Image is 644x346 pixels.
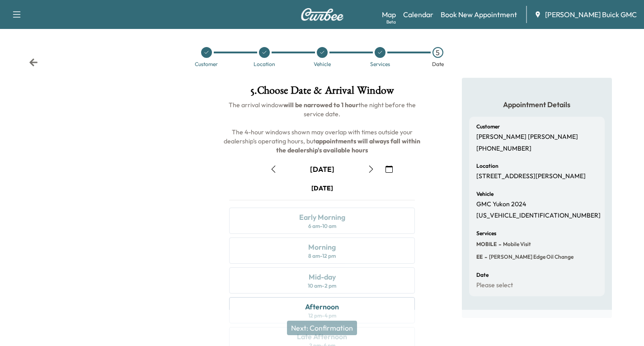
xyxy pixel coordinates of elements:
h6: Date [476,272,489,278]
img: Curbee Logo [301,8,344,21]
p: [PERSON_NAME] [PERSON_NAME] [476,133,578,141]
p: [STREET_ADDRESS][PERSON_NAME] [476,172,586,180]
div: [DATE] [310,164,334,174]
h5: Appointment Details [469,100,605,109]
a: Calendar [403,9,433,20]
h1: 5 . Choose Date & Arrival Window [222,85,422,100]
div: Vehicle [314,62,331,67]
h6: Location [476,163,498,169]
div: Customer [195,62,218,67]
b: appointments will always fall within the dealership's available hours [276,137,422,154]
b: will be narrowed to 1 hour [283,101,358,109]
h6: Services [476,231,496,236]
span: EE [476,253,483,261]
span: MOBILE [476,241,497,248]
span: - [483,252,487,261]
span: - [497,240,501,249]
div: [DATE] [311,184,333,193]
p: GMC Yukon 2024 [476,200,526,209]
a: MapBeta [382,9,396,20]
a: Book New Appointment [441,9,517,20]
h6: Vehicle [476,191,494,197]
p: Please select [476,281,513,289]
div: Back [29,58,38,67]
div: Services [370,62,390,67]
div: Location [254,62,275,67]
div: Afternoon [305,301,339,312]
div: 5 [432,47,443,58]
span: The arrival window the night before the service date. The 4-hour windows shown may overlap with t... [224,101,422,154]
div: Date [432,62,444,67]
p: [PHONE_NUMBER] [476,145,531,153]
span: [PERSON_NAME] Buick GMC [545,9,637,20]
span: Ewing Edge Oil Change [487,253,573,261]
h6: Customer [476,124,500,129]
p: [US_VEHICLE_IDENTIFICATION_NUMBER] [476,212,601,220]
span: Mobile Visit [501,241,531,248]
div: Beta [386,19,396,25]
